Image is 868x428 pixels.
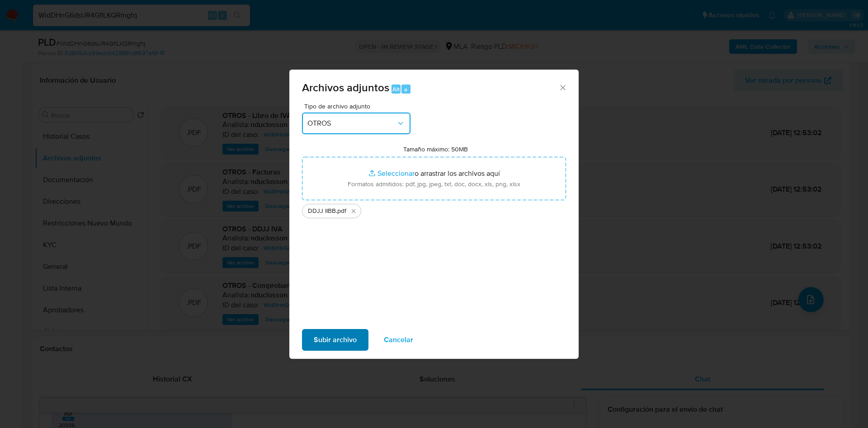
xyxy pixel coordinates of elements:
button: Eliminar DDJJ IIBB.pdf [348,206,359,216]
button: Cancelar [372,329,425,351]
span: Cancelar [384,330,413,350]
span: .pdf [336,207,346,216]
button: Subir archivo [302,329,368,351]
span: Alt [392,85,400,94]
span: Tipo de archivo adjunto [304,103,413,109]
span: Subir archivo [314,330,357,350]
span: DDJJ IIBB [308,207,336,216]
span: Archivos adjuntos [302,80,389,95]
span: OTROS [307,119,396,128]
span: a [404,85,407,94]
label: Tamaño máximo: 50MB [403,145,468,153]
button: Cerrar [558,83,566,91]
ul: Archivos seleccionados [302,200,566,218]
button: OTROS [302,113,410,134]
